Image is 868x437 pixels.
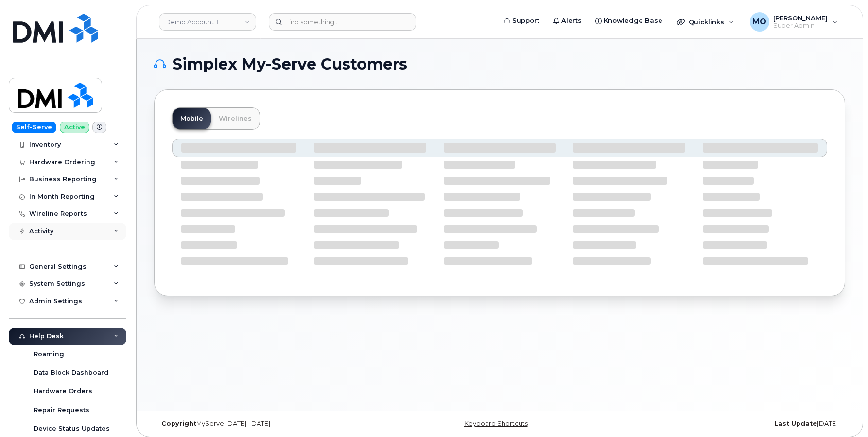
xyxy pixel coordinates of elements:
[464,420,528,427] a: Keyboard Shortcuts
[615,420,845,428] div: [DATE]
[173,108,211,129] a: Mobile
[211,108,260,129] a: Wirelines
[161,420,196,427] strong: Copyright
[173,57,407,71] span: Simplex My-Serve Customers
[154,420,384,428] div: MyServe [DATE]–[DATE]
[774,420,817,427] strong: Last Update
